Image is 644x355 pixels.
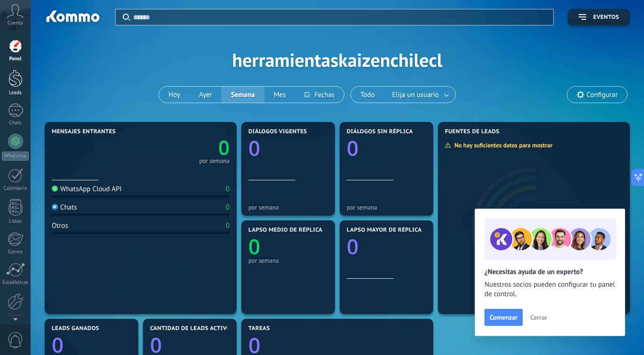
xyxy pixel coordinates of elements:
button: Semana [222,87,264,103]
div: Correo [2,249,29,255]
span: Fuentes de leads [445,129,500,135]
img: Chats [52,204,58,210]
div: por semana [248,257,328,264]
div: Leads [2,90,29,96]
div: Calendario [2,186,29,192]
button: Cerrar [526,310,551,324]
span: Nuestros socios pueden configurar tu panel de control. [485,280,615,299]
span: Cuenta [8,20,23,26]
img: WhatsApp Cloud API [52,186,58,192]
a: 0 [141,134,230,161]
div: por semana [248,204,328,211]
div: Chats [2,120,29,126]
span: Eventos [593,14,619,21]
text: 0 [347,134,358,162]
span: Configurar [587,91,618,99]
text: 0 [218,134,230,161]
div: WhatsApp Cloud API [52,185,122,194]
span: Tareas [248,325,270,332]
span: Mensajes entrantes [52,129,116,135]
h2: ¿Necesitas ayuda de un experto? [485,267,615,276]
div: 0 [226,203,230,212]
div: por semana [347,204,426,211]
div: Listas [2,218,29,225]
text: 0 [248,232,260,260]
button: Elija un usuario [384,87,455,103]
button: Fechas [295,87,343,103]
span: Leads ganados [52,325,99,332]
div: No hay suficientes datos para mostrar [445,141,559,149]
span: Lapso medio de réplica [248,227,323,234]
div: Chats [52,203,77,212]
text: 0 [347,232,358,260]
text: 0 [248,134,260,162]
button: Eventos [568,9,630,25]
span: Lapso mayor de réplica [347,227,421,234]
div: 0 [226,185,230,194]
button: Comenzar [485,309,523,326]
span: Comenzar [490,314,517,321]
div: Otros [52,221,68,230]
div: por semana [199,159,230,163]
div: 0 [226,221,230,230]
span: Diálogos sin réplica [347,129,413,135]
span: Diálogos vigentes [248,129,307,135]
span: Cerrar [530,314,547,321]
button: Todo [351,87,384,103]
span: Cantidad de leads activos [150,325,234,332]
span: Elija un usuario [390,89,441,101]
div: Estadísticas [2,280,29,286]
button: Mes [264,87,295,103]
div: WhatsApp [2,152,29,161]
button: Ayer [190,87,222,103]
div: Panel [2,56,29,62]
button: Hoy [159,87,190,103]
